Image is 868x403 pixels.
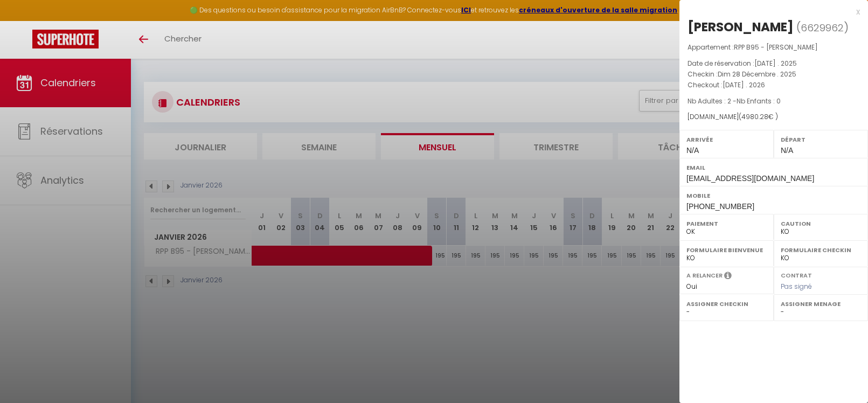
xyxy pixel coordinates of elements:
[781,271,812,278] label: Contrat
[688,42,860,53] p: Appartement :
[686,162,861,173] label: Email
[737,96,781,106] span: Nb Enfants : 0
[801,21,844,34] span: 6629962
[718,70,796,79] span: Dim 28 Décembre . 2025
[741,112,768,121] span: 4980.28
[686,134,767,145] label: Arrivée
[724,271,732,283] i: Sélectionner OUI si vous souhaiter envoyer les séquences de messages post-checkout
[688,18,794,36] div: [PERSON_NAME]
[688,96,781,106] span: Nb Adultes : 2 -
[686,271,723,280] label: A relancer
[688,112,860,122] div: [DOMAIN_NAME]
[679,5,860,18] div: x
[686,298,767,309] label: Assigner Checkin
[686,202,754,211] span: [PHONE_NUMBER]
[686,146,699,155] span: N/A
[723,80,765,89] span: [DATE] . 2026
[739,112,778,121] span: ( € )
[734,43,818,52] span: RPP B95 - [PERSON_NAME]
[781,134,861,145] label: Départ
[688,80,860,91] p: Checkout :
[686,174,814,183] span: [EMAIL_ADDRESS][DOMAIN_NAME]
[781,282,812,291] span: Pas signé
[688,58,860,69] p: Date de réservation :
[754,59,797,68] span: [DATE] . 2025
[781,298,861,309] label: Assigner Menage
[686,218,767,229] label: Paiement
[781,245,861,255] label: Formulaire Checkin
[686,245,767,255] label: Formulaire Bienvenue
[796,20,849,35] span: ( )
[781,218,861,229] label: Caution
[781,146,793,155] span: N/A
[686,190,861,201] label: Mobile
[688,69,860,80] p: Checkin :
